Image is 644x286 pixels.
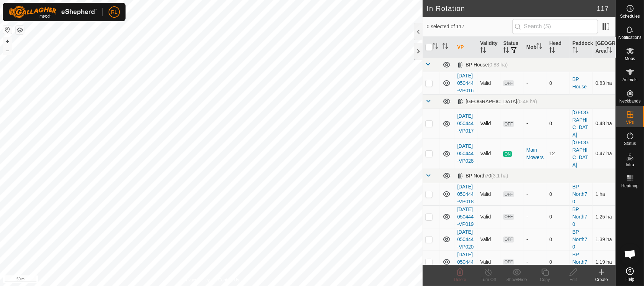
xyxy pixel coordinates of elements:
[593,109,616,139] td: 0.48 ha
[573,110,589,138] a: [GEOGRAPHIC_DATA]
[570,37,593,58] th: Paddock
[3,25,12,34] button: Reset Map
[488,62,507,68] span: (0.83 ha)
[587,276,616,283] div: Create
[526,120,544,127] div: -
[593,205,616,228] td: 1.25 ha
[546,109,569,139] td: 0
[491,173,508,179] span: (3.1 ha)
[573,184,587,204] a: BP North70
[546,205,569,228] td: 0
[546,37,569,58] th: Head
[183,277,210,283] a: Privacy Policy
[616,264,644,284] a: Help
[549,48,555,54] p-sorticon: Activate to sort
[573,140,589,168] a: [GEOGRAPHIC_DATA]
[620,244,641,265] div: Open chat
[526,146,544,161] div: Main Mowers
[457,229,474,250] a: [DATE] 050444-VP020
[546,183,569,205] td: 0
[626,120,634,124] span: VPs
[526,213,544,221] div: -
[597,3,609,14] span: 117
[536,44,542,50] p-sorticon: Activate to sort
[503,214,514,220] span: OFF
[526,258,544,266] div: -
[512,19,598,34] input: Search (S)
[621,184,639,188] span: Heatmap
[593,72,616,94] td: 0.83 ha
[16,26,24,34] button: Map Layers
[480,48,486,54] p-sorticon: Activate to sort
[626,277,634,281] span: Help
[593,228,616,251] td: 1.39 ha
[477,139,500,169] td: Valid
[503,80,514,86] span: OFF
[559,276,587,283] div: Edit
[3,37,12,46] button: +
[620,14,640,18] span: Schedules
[593,139,616,169] td: 0.47 ha
[526,236,544,243] div: -
[503,191,514,197] span: OFF
[573,252,587,272] a: BP North70
[622,78,638,82] span: Animals
[526,80,544,87] div: -
[546,228,569,251] td: 0
[111,8,117,16] span: RL
[546,139,569,169] td: 12
[457,62,508,68] div: BP House
[626,163,634,167] span: Infra
[593,37,616,58] th: [GEOGRAPHIC_DATA] Area
[624,141,636,146] span: Status
[526,191,544,198] div: -
[531,276,559,283] div: Copy
[477,109,500,139] td: Valid
[457,99,537,105] div: [GEOGRAPHIC_DATA]
[477,205,500,228] td: Valid
[503,259,514,265] span: OFF
[474,276,503,283] div: Turn Off
[573,229,587,250] a: BP North70
[3,46,12,55] button: –
[503,48,509,54] p-sorticon: Activate to sort
[8,6,97,18] img: Gallagher Logo
[477,183,500,205] td: Valid
[477,251,500,273] td: Valid
[454,277,466,282] span: Delete
[607,48,612,54] p-sorticon: Activate to sort
[503,276,531,283] div: Show/Hide
[218,277,239,283] a: Contact Us
[546,72,569,94] td: 0
[503,121,514,127] span: OFF
[457,173,508,179] div: BP North70
[546,251,569,273] td: 0
[619,35,642,40] span: Notifications
[433,44,438,50] p-sorticon: Activate to sort
[477,37,500,58] th: Validity
[457,252,474,272] a: [DATE] 050444-VP021
[523,37,546,58] th: Mob
[477,228,500,251] td: Valid
[619,99,640,103] span: Neckbands
[625,57,635,61] span: Mobs
[477,72,500,94] td: Valid
[457,73,474,93] a: [DATE] 050444-VP016
[573,206,587,227] a: BP North70
[517,99,537,104] span: (0.48 ha)
[457,206,474,227] a: [DATE] 050444-VP019
[573,76,587,89] a: BP House
[442,44,448,50] p-sorticon: Activate to sort
[593,183,616,205] td: 1 ha
[503,237,514,243] span: OFF
[457,184,474,204] a: [DATE] 050444-VP018
[500,37,523,58] th: Status
[573,48,578,54] p-sorticon: Activate to sort
[457,113,474,134] a: [DATE] 050444-VP017
[427,23,512,30] span: 0 selected of 117
[457,143,474,164] a: [DATE] 050444-VP028
[503,151,512,157] span: ON
[427,4,597,13] h2: In Rotation
[454,37,477,58] th: VP
[593,251,616,273] td: 1.19 ha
